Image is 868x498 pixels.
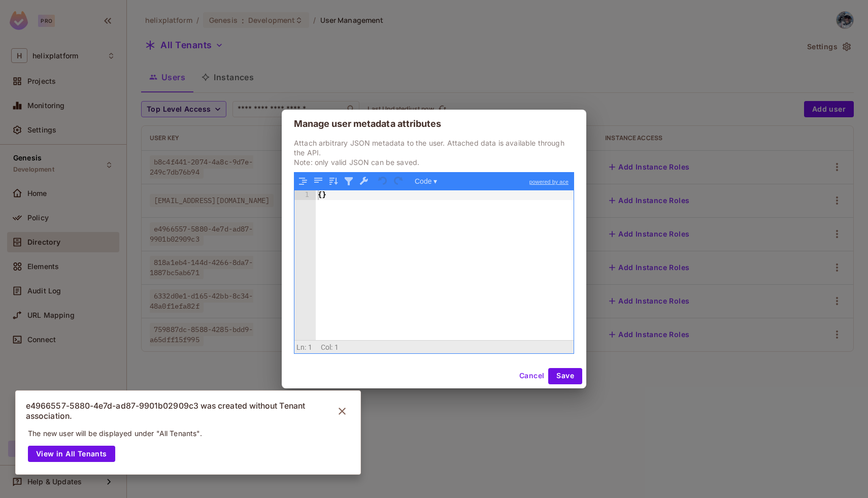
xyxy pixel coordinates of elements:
[515,368,548,384] button: Cancel
[308,343,312,351] span: 1
[392,175,405,188] button: Redo (Ctrl+Shift+Z)
[312,175,325,188] button: Compact JSON data, remove all whitespaces (Ctrl+Shift+I)
[411,175,441,188] button: Code ▾
[327,175,340,188] button: Sort contents
[321,343,333,351] span: Col:
[294,138,574,167] p: Attach arbitrary JSON metadata to the user. Attached data is available through the API. Note: onl...
[548,368,582,384] button: Save
[377,175,390,188] button: Undo last action (Ctrl+Z)
[342,175,355,188] button: Filter, sort, or transform contents
[26,401,334,421] p: e4966557-5880-4e7d-ad87-9901b02909c3 was created without Tenant association.
[296,175,310,188] button: Format JSON data, with proper indentation and line feeds (Ctrl+I)
[357,175,371,188] button: Repair JSON: fix quotes and escape characters, remove comments and JSONP notation, turn JavaScrip...
[28,446,115,462] button: View in All Tenants
[28,429,202,438] p: The new user will be displayed under "All Tenants".
[294,190,316,200] div: 1
[524,173,574,191] a: powered by ace
[282,110,586,138] h2: Manage user metadata attributes
[296,343,306,351] span: Ln:
[335,343,339,351] span: 1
